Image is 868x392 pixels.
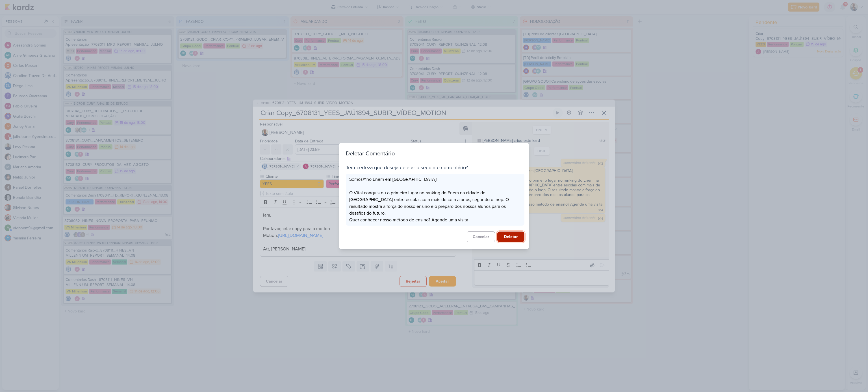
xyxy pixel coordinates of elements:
[349,176,521,217] div: Somos no Enem em [GEOGRAPHIC_DATA]! O Vital conquistou o primeiro lugar no ranking do Enem na cid...
[497,232,524,242] button: Deletar
[467,231,495,242] button: Cancelar
[349,217,521,223] div: Quer conhecer nosso método de ensino? Agende uma visita
[346,164,524,171] div: Tem certeza que deseja deletar o seguinte comentário?
[346,150,524,159] div: Deletar Comentário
